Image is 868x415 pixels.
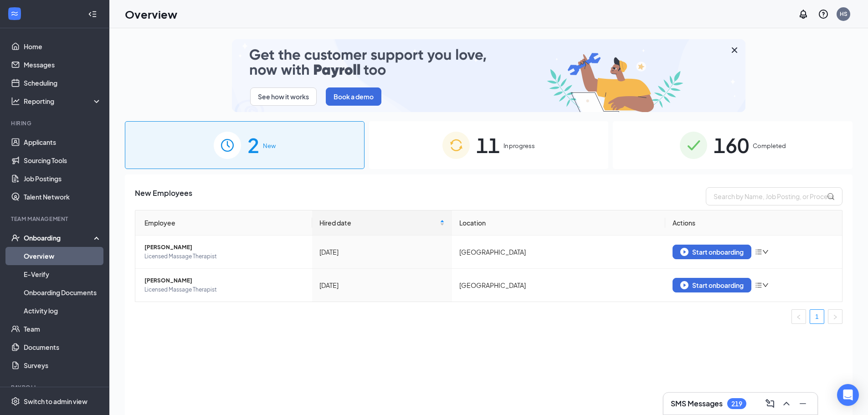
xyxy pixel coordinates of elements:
[125,6,177,22] h1: Overview
[828,309,842,324] li: Next Page
[24,188,102,206] a: Talent Network
[144,252,305,261] span: Licensed Massage Therapist
[503,141,535,150] span: In progress
[11,233,20,242] svg: UserCheck
[810,310,824,323] a: 1
[250,87,317,106] button: See how it works
[452,269,665,302] td: [GEOGRAPHIC_DATA]
[24,247,102,265] a: Overview
[476,129,500,161] span: 11
[24,97,102,106] div: Reporting
[11,397,20,406] svg: Settings
[24,151,102,169] a: Sourcing Tools
[798,9,809,20] svg: Notifications
[837,384,859,406] div: Open Intercom Messenger
[24,265,102,283] a: E-Verify
[319,218,438,228] span: Hired date
[24,56,102,74] a: Messages
[24,302,102,320] a: Activity log
[11,215,100,223] div: Team Management
[781,398,792,409] svg: ChevronUp
[144,285,305,294] span: Licensed Massage Therapist
[671,399,723,409] h3: SMS Messages
[818,9,829,20] svg: QuestionInfo
[832,314,838,320] span: right
[673,278,751,292] button: Start onboarding
[24,74,102,92] a: Scheduling
[24,233,94,242] div: Onboarding
[11,384,100,391] div: Payroll
[24,338,102,356] a: Documents
[144,243,305,252] span: [PERSON_NAME]
[755,282,762,289] span: bars
[135,187,192,205] span: New Employees
[840,10,847,18] div: HS
[680,281,744,289] div: Start onboarding
[24,397,87,406] div: Switch to admin view
[791,309,806,324] li: Previous Page
[24,169,102,188] a: Job Postings
[765,398,776,409] svg: ComposeMessage
[729,45,740,56] svg: Cross
[755,248,762,256] span: bars
[326,87,381,106] button: Book a demo
[452,210,665,236] th: Location
[796,314,801,320] span: left
[11,97,20,106] svg: Analysis
[24,37,102,56] a: Home
[753,141,786,150] span: Completed
[24,356,102,374] a: Surveys
[11,119,100,127] div: Hiring
[762,249,769,255] span: down
[24,283,102,302] a: Onboarding Documents
[797,398,808,409] svg: Minimize
[810,309,824,324] li: 1
[135,210,312,236] th: Employee
[828,309,842,324] button: right
[144,276,305,285] span: [PERSON_NAME]
[24,133,102,151] a: Applicants
[706,187,842,205] input: Search by Name, Job Posting, or Process
[779,396,794,411] button: ChevronUp
[319,280,445,290] div: [DATE]
[24,320,102,338] a: Team
[665,210,842,236] th: Actions
[791,309,806,324] button: left
[247,129,259,161] span: 2
[10,9,19,18] svg: WorkstreamLogo
[88,10,97,19] svg: Collapse
[452,236,665,269] td: [GEOGRAPHIC_DATA]
[762,282,769,288] span: down
[763,396,777,411] button: ComposeMessage
[263,141,276,150] span: New
[731,400,742,408] div: 219
[319,247,445,257] div: [DATE]
[232,39,745,112] img: payroll-small.gif
[714,129,749,161] span: 160
[796,396,810,411] button: Minimize
[680,248,744,256] div: Start onboarding
[673,245,751,259] button: Start onboarding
